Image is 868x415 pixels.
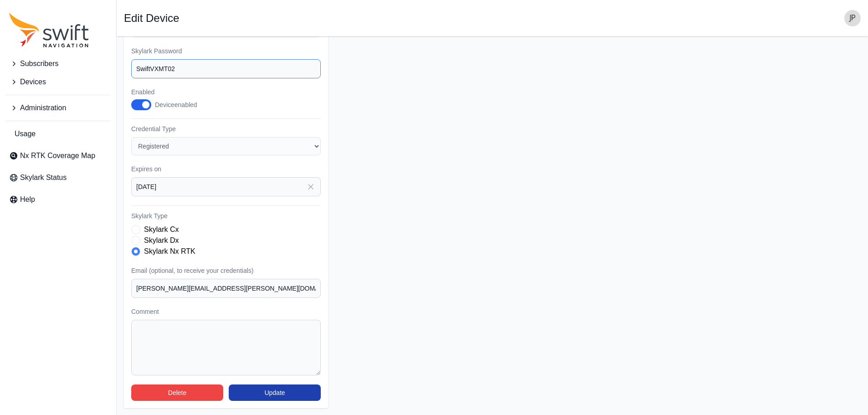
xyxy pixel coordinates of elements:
span: Usage [15,128,36,139]
span: Help [20,194,35,205]
a: Skylark Status [5,169,111,187]
span: Administration [20,102,66,113]
a: Nx RTK Coverage Map [5,147,111,165]
label: Skylark Type [131,211,321,220]
div: Device enabled [155,100,197,109]
label: Expires on [131,164,321,174]
span: Nx RTK Coverage Map [20,150,95,161]
span: Devices [20,77,46,87]
input: YYYY-MM-DD [131,177,321,196]
button: Subscribers [5,55,111,73]
label: Credential Type [131,124,321,133]
img: user photo [844,10,861,26]
button: Administration [5,99,111,117]
span: Subscribers [20,58,58,69]
button: Delete [131,384,223,401]
span: Skylark Status [20,172,67,183]
label: Skylark Cx [144,224,179,235]
h1: Edit Device [124,13,179,24]
label: Skylark Nx RTK [144,246,195,257]
button: Devices [5,73,111,91]
div: Skylark Type [131,224,321,257]
label: Enabled [131,87,207,97]
a: Help [5,190,111,209]
label: Email (optional, to receive your credentials) [131,266,321,275]
button: Update [229,384,321,401]
a: Usage [5,125,111,143]
label: Skylark Dx [144,235,179,246]
label: Comment [131,307,321,316]
label: Skylark Password [131,46,321,56]
input: password [131,59,321,78]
